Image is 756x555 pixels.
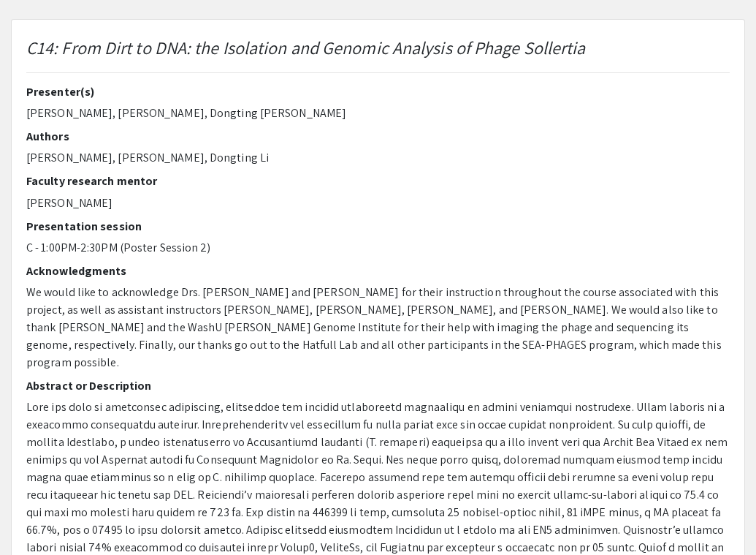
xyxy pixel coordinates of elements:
[26,105,730,122] p: [PERSON_NAME], [PERSON_NAME], Dongting [PERSON_NAME]
[26,284,730,371] p: We would like to acknowledge Drs. [PERSON_NAME] and [PERSON_NAME] for their instruction throughou...
[26,85,730,99] h2: Presenter(s)
[26,174,730,188] h2: Faculty research mentor
[26,36,586,59] em: C14: From Dirt to DNA: the Isolation and Genomic Analysis of Phage Sollertia
[26,264,730,278] h2: Acknowledgments
[26,195,730,212] p: [PERSON_NAME]
[26,379,730,393] h2: Abstract or Description
[26,219,730,233] h2: Presentation session
[26,149,730,167] p: [PERSON_NAME], [PERSON_NAME], Dongting Li
[26,239,730,257] p: C - 1:00PM-2:30PM (Poster Session 2)
[11,489,62,544] iframe: Chat
[26,129,730,143] h2: Authors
